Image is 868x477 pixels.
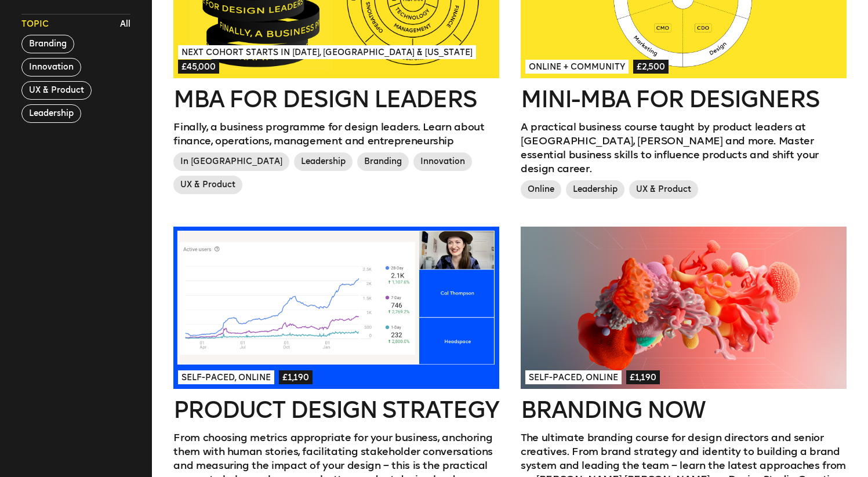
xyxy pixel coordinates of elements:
span: Leadership [566,180,624,199]
span: £2,500 [633,60,669,74]
p: Finally, a business programme for design leaders. Learn about finance, operations, management and... [173,120,499,148]
button: Branding [21,35,74,53]
span: Self-paced, Online [525,370,622,384]
span: Next Cohort Starts in [DATE], [GEOGRAPHIC_DATA] & [US_STATE] [178,45,475,59]
h2: Mini-MBA for Designers [521,88,846,111]
span: In [GEOGRAPHIC_DATA] [173,152,289,171]
span: £45,000 [178,60,219,74]
span: Self-paced, Online [178,370,274,384]
h2: MBA for Design Leaders [173,88,499,111]
span: UX & Product [173,176,242,194]
button: All [117,16,133,33]
span: Innovation [413,152,472,171]
button: Innovation [21,58,81,77]
span: Topic [21,19,49,30]
span: Online + Community [525,60,629,74]
span: £1,190 [279,370,313,384]
button: Leadership [21,104,81,123]
button: UX & Product [21,81,92,100]
h2: Branding Now [521,398,846,421]
p: A practical business course taught by product leaders at [GEOGRAPHIC_DATA], [PERSON_NAME] and mor... [521,120,846,176]
span: UX & Product [629,180,698,199]
span: Leadership [294,152,353,171]
span: Online [521,180,561,199]
span: £1,190 [626,370,660,384]
span: Branding [357,152,409,171]
h2: Product Design Strategy [173,398,499,421]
